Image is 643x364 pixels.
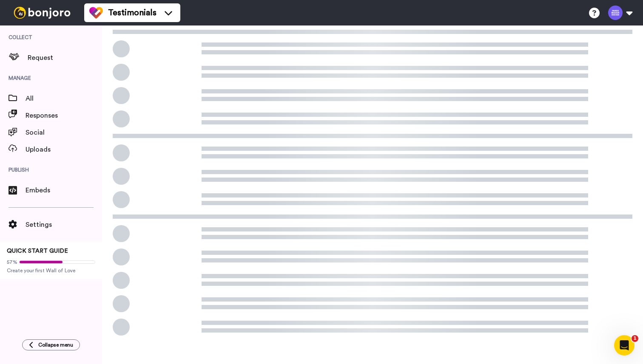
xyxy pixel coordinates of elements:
[26,127,102,138] span: Social
[22,339,80,350] button: Collapse menu
[26,220,102,230] span: Settings
[28,53,102,63] span: Request
[632,335,638,342] span: 1
[108,7,156,19] span: Testimonials
[26,144,102,155] span: Uploads
[7,248,68,254] span: QUICK START GUIDE
[7,259,17,265] span: 57%
[7,267,95,274] span: Create your first Wall of Love
[614,335,634,356] iframe: Intercom live chat
[10,7,74,19] img: bj-logo-header-white.svg
[26,185,102,195] span: Embeds
[26,110,102,121] span: Responses
[38,341,73,348] span: Collapse menu
[26,93,102,104] span: All
[89,6,103,20] img: tm-color.svg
